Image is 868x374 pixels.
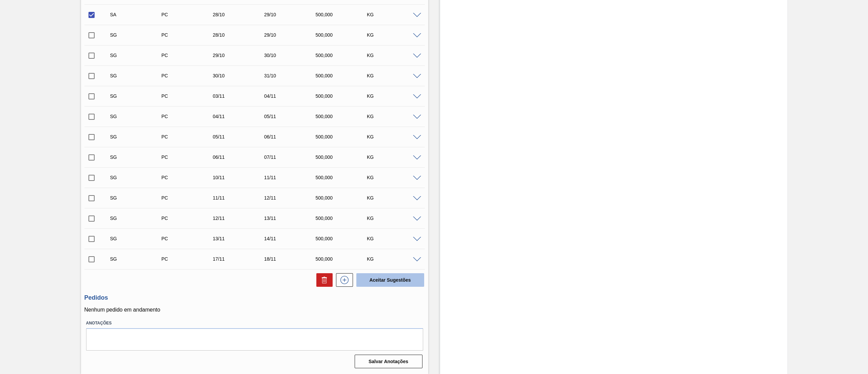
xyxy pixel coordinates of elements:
[262,93,321,99] div: 04/11/2025
[108,93,167,99] div: Sugestão Criada
[355,355,422,368] button: Salvar Anotações
[160,93,218,99] div: Pedido de Compra
[160,154,218,160] div: Pedido de Compra
[365,195,424,201] div: KG
[108,195,167,201] div: Sugestão Criada
[314,53,372,58] div: 500,000
[211,195,270,201] div: 11/11/2025
[314,93,372,99] div: 500,000
[211,114,270,119] div: 04/11/2025
[211,236,270,241] div: 13/11/2025
[314,12,372,17] div: 500,000
[365,114,424,119] div: KG
[108,216,167,221] div: Sugestão Criada
[262,53,321,58] div: 30/10/2025
[160,175,218,180] div: Pedido de Compra
[314,114,372,119] div: 500,000
[211,216,270,221] div: 12/11/2025
[211,256,270,262] div: 17/11/2025
[108,32,167,38] div: Sugestão Criada
[84,294,425,301] h3: Pedidos
[84,307,425,313] p: Nenhum pedido em andamento
[365,236,424,241] div: KG
[365,154,424,160] div: KG
[262,216,321,221] div: 13/11/2025
[108,256,167,262] div: Sugestão Criada
[365,53,424,58] div: KG
[211,32,270,38] div: 28/10/2025
[108,73,167,78] div: Sugestão Criada
[314,236,372,241] div: 500,000
[262,73,321,78] div: 31/10/2025
[108,236,167,241] div: Sugestão Criada
[365,216,424,221] div: KG
[160,53,218,58] div: Pedido de Compra
[356,273,424,287] button: Aceitar Sugestões
[160,195,218,201] div: Pedido de Compra
[314,134,372,139] div: 500,000
[313,273,333,287] div: Excluir Sugestões
[314,216,372,221] div: 500,000
[211,12,270,17] div: 28/10/2025
[365,134,424,139] div: KG
[211,175,270,180] div: 10/11/2025
[262,236,321,241] div: 14/11/2025
[108,175,167,180] div: Sugestão Criada
[86,318,423,328] label: Anotações
[262,154,321,160] div: 07/11/2025
[211,134,270,139] div: 05/11/2025
[333,273,353,287] div: Nova sugestão
[365,12,424,17] div: KG
[262,195,321,201] div: 12/11/2025
[314,32,372,38] div: 500,000
[262,12,321,17] div: 29/10/2025
[314,256,372,262] div: 500,000
[365,175,424,180] div: KG
[211,93,270,99] div: 03/11/2025
[160,236,218,241] div: Pedido de Compra
[262,175,321,180] div: 11/11/2025
[365,73,424,78] div: KG
[160,12,218,17] div: Pedido de Compra
[211,154,270,160] div: 06/11/2025
[314,175,372,180] div: 500,000
[353,273,425,287] div: Aceitar Sugestões
[108,154,167,160] div: Sugestão Criada
[365,93,424,99] div: KG
[160,134,218,139] div: Pedido de Compra
[108,114,167,119] div: Sugestão Criada
[262,134,321,139] div: 06/11/2025
[365,32,424,38] div: KG
[365,256,424,262] div: KG
[160,216,218,221] div: Pedido de Compra
[211,53,270,58] div: 29/10/2025
[262,256,321,262] div: 18/11/2025
[160,256,218,262] div: Pedido de Compra
[314,154,372,160] div: 500,000
[211,73,270,78] div: 30/10/2025
[314,195,372,201] div: 500,000
[160,32,218,38] div: Pedido de Compra
[108,53,167,58] div: Sugestão Criada
[314,73,372,78] div: 500,000
[160,114,218,119] div: Pedido de Compra
[160,73,218,78] div: Pedido de Compra
[108,134,167,139] div: Sugestão Criada
[262,32,321,38] div: 29/10/2025
[262,114,321,119] div: 05/11/2025
[108,12,167,17] div: Sugestão Alterada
